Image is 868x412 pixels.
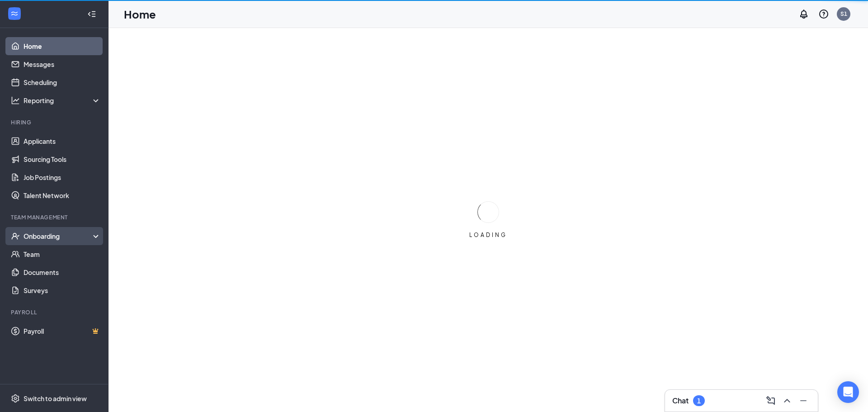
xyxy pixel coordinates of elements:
[24,263,101,281] a: Documents
[837,381,859,403] div: Open Intercom Messenger
[798,395,809,406] svg: Minimize
[24,168,101,186] a: Job Postings
[87,9,96,19] svg: Collapse
[24,132,101,150] a: Applicants
[11,213,99,221] div: Team Management
[24,186,101,204] a: Talent Network
[24,55,101,73] a: Messages
[24,37,101,55] a: Home
[764,393,778,408] button: ComposeMessage
[466,231,511,239] div: LOADING
[10,9,19,18] svg: WorkstreamLogo
[11,394,20,403] svg: Settings
[11,118,99,126] div: Hiring
[765,395,776,406] svg: ComposeMessage
[24,322,101,340] a: PayrollCrown
[672,396,689,406] h3: Chat
[782,395,793,406] svg: ChevronUp
[780,393,794,408] button: ChevronUp
[24,394,87,403] div: Switch to admin view
[24,96,101,105] div: Reporting
[818,9,829,19] svg: QuestionInfo
[11,96,20,105] svg: Analysis
[24,245,101,263] a: Team
[11,232,20,241] svg: UserCheck
[24,281,101,299] a: Surveys
[124,6,156,22] h1: Home
[24,150,101,168] a: Sourcing Tools
[24,232,93,241] div: Onboarding
[11,308,99,316] div: Payroll
[840,10,847,18] div: S1
[24,73,101,91] a: Scheduling
[697,397,701,405] div: 1
[798,9,809,19] svg: Notifications
[796,393,811,408] button: Minimize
